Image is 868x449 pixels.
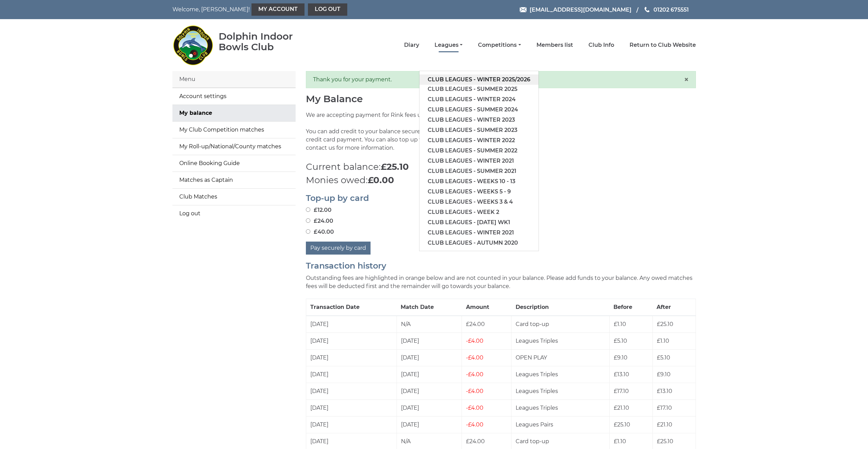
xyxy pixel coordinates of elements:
[462,299,511,316] th: Amount
[466,421,483,428] span: £4.00
[657,321,673,327] span: £25.10
[419,71,539,251] ul: Leagues
[172,189,296,205] a: Club Matches
[653,6,689,13] span: 01202 675551
[435,41,463,49] a: Leagues
[172,122,296,138] a: My Club Competition matches
[219,31,315,52] div: Dolphin Indoor Bowls Club
[397,349,462,366] td: [DATE]
[419,217,539,228] a: Club leagues - [DATE] wk1
[530,6,632,13] span: [EMAIL_ADDRESS][DOMAIN_NAME]
[466,321,485,327] span: £24.00
[511,383,610,399] td: Leagues Triples
[306,174,696,187] p: Monies owed:
[419,187,539,197] a: Club leagues - Weeks 5 - 9
[306,160,696,174] p: Current balance:
[657,405,672,411] span: £17.10
[306,94,696,104] h1: My Balance
[306,217,333,225] label: £24.00
[657,354,670,361] span: £5.10
[306,299,397,316] th: Transaction Date
[397,299,462,316] th: Match Date
[381,161,409,172] strong: £25.10
[419,105,539,115] a: Club leagues - Summer 2024
[657,388,672,394] span: £13.10
[397,383,462,399] td: [DATE]
[404,41,419,49] a: Diary
[306,71,696,88] div: Thank you for your payment.
[306,111,496,160] p: We are accepting payment for Rink fees using an online balance. You can add credit to your balanc...
[306,383,397,399] td: [DATE]
[419,156,539,166] a: Club leagues - Winter 2021
[684,76,689,84] button: Close
[645,7,649,12] img: Phone us
[657,371,671,378] span: £9.10
[419,74,539,85] a: Club leagues - Winter 2025/2026
[511,366,610,383] td: Leagues Triples
[466,338,483,344] span: £4.00
[536,41,573,49] a: Members list
[306,242,371,255] button: Pay securely by card
[466,405,483,411] span: £4.00
[308,3,347,16] a: Log out
[306,316,397,333] td: [DATE]
[397,366,462,383] td: [DATE]
[511,416,610,433] td: Leagues Pairs
[306,229,310,234] input: £40.00
[172,138,296,155] a: My Roll-up/National/County matches
[172,205,296,222] a: Log out
[172,172,296,188] a: Matches as Captain
[478,41,521,49] a: Competitions
[511,299,610,316] th: Description
[466,354,483,361] span: £4.00
[397,332,462,349] td: [DATE]
[419,135,539,146] a: Club leagues - Winter 2022
[511,349,610,366] td: OPEN PLAY
[172,155,296,172] a: Online Booking Guide
[172,71,296,88] div: Menu
[419,238,539,248] a: Club leagues - Autumn 2020
[652,299,696,316] th: After
[172,88,296,105] a: Account settings
[466,371,483,378] span: £4.00
[172,105,296,121] a: My balance
[630,41,696,49] a: Return to Club Website
[419,166,539,176] a: Club leagues - Summer 2021
[511,316,610,333] td: Card top-up
[306,194,696,203] h2: Top-up by card
[614,354,627,361] span: £9.10
[306,206,332,214] label: £12.00
[614,405,629,411] span: £21.10
[397,416,462,433] td: [DATE]
[419,207,539,217] a: Club leagues - Week 2
[306,261,696,270] h2: Transaction history
[609,299,652,316] th: Before
[614,421,630,428] span: £25.10
[172,21,213,69] img: Dolphin Indoor Bowls Club
[511,399,610,416] td: Leagues Triples
[306,416,397,433] td: [DATE]
[466,438,485,445] span: £24.00
[511,332,610,349] td: Leagues Triples
[614,388,629,394] span: £17.10
[306,218,310,223] input: £24.00
[657,421,672,428] span: £21.10
[419,228,539,238] a: Club leagues - Winter 2021
[466,388,483,394] span: £4.00
[419,94,539,105] a: Club leagues - Winter 2024
[684,74,689,84] span: ×
[614,371,629,378] span: £13.10
[306,274,696,290] p: Outstanding fees are highlighted in orange below and are not counted in your balance. Please add ...
[419,125,539,135] a: Club leagues - Summer 2023
[306,332,397,349] td: [DATE]
[614,338,627,344] span: £5.10
[397,316,462,333] td: N/A
[172,3,385,16] nav: Welcome, [PERSON_NAME]!
[588,41,614,49] a: Club Info
[306,399,397,416] td: [DATE]
[614,321,626,327] span: £1.10
[306,366,397,383] td: [DATE]
[419,176,539,187] a: Club leagues - Weeks 10 - 13
[306,349,397,366] td: [DATE]
[614,438,626,445] span: £1.10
